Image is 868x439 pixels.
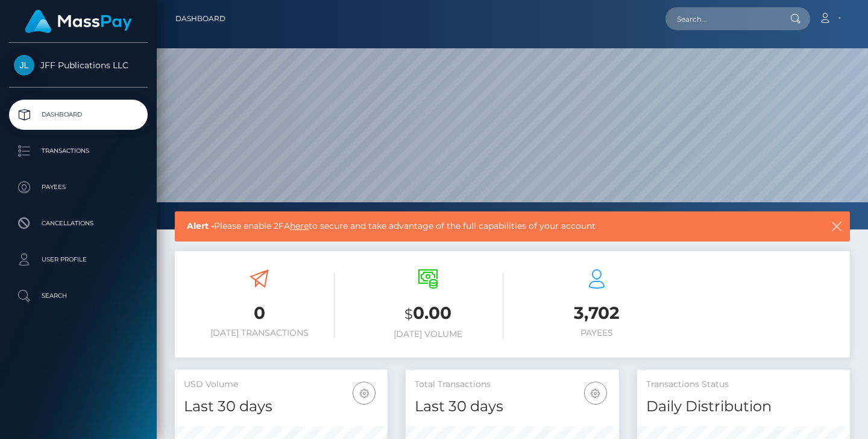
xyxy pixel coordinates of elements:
[9,245,148,275] a: User Profile
[14,178,143,196] p: Payees
[14,106,143,124] p: Dashboard
[9,281,148,311] a: Search
[9,208,148,239] a: Cancellations
[175,6,225,31] a: Dashboard
[184,396,379,417] h4: Last 30 days
[187,220,766,232] span: Please enable 2FA to secure and take advantage of the full capabilities of your account
[415,396,609,417] h4: Last 30 days
[9,172,148,202] a: Payees
[187,220,214,231] b: Alert -
[353,329,503,339] h6: [DATE] Volume
[9,136,148,166] a: Transactions
[184,328,335,338] h6: [DATE] Transactions
[521,301,672,325] h3: 3,702
[184,301,335,325] h3: 0
[14,287,143,305] p: Search
[9,60,148,71] span: JFF Publications LLC
[14,55,34,75] img: JFF Publications LLC
[415,379,609,391] h5: Total Transactions
[665,7,779,30] input: Search...
[184,379,379,391] h5: USD Volume
[353,301,503,326] h3: 0.00
[9,100,148,130] a: Dashboard
[14,251,143,269] p: User Profile
[14,214,143,232] p: Cancellations
[521,328,672,338] h6: Payees
[404,306,413,322] small: $
[290,220,309,231] a: here
[646,379,841,391] h5: Transactions Status
[25,10,132,33] img: MassPay Logo
[14,142,143,160] p: Transactions
[646,396,841,417] h4: Daily Distribution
